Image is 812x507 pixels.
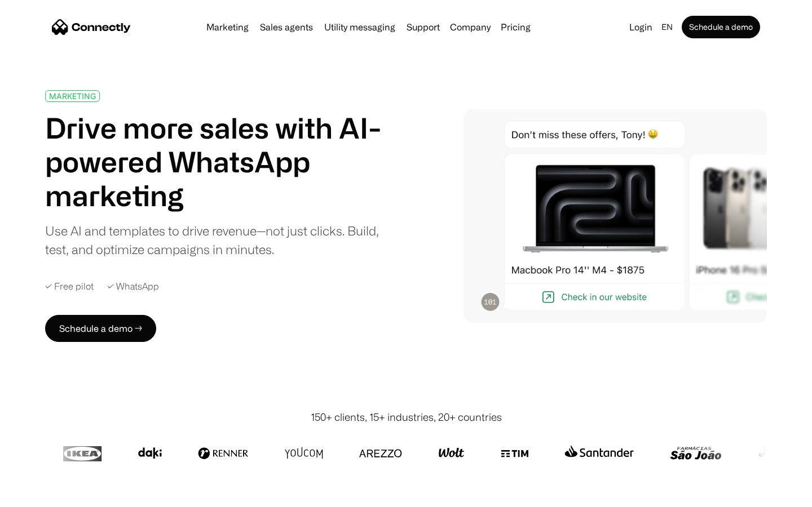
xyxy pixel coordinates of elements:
[311,410,502,425] div: 150+ clients, 15+ industries, 20+ countries
[450,19,491,35] div: Company
[45,315,156,342] a: Schedule a demo →
[49,92,96,100] div: MARKETING
[661,19,673,35] div: en
[11,486,68,503] aside: Language selected: English
[496,23,535,32] a: Pricing
[107,281,159,292] div: ✓ WhatsApp
[255,23,317,32] a: Sales agents
[402,23,444,32] a: Support
[320,23,400,32] a: Utility messaging
[202,23,253,32] a: Marketing
[45,111,394,212] h1: Drive more sales with AI-powered WhatsApp marketing
[682,16,760,38] a: Schedule a demo
[625,19,657,35] a: Login
[45,281,94,292] div: ✓ Free pilot
[23,487,68,503] ul: Language list
[45,221,394,259] div: Use AI and templates to drive revenue—not just clicks. Build, test, and optimize campaigns in min...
